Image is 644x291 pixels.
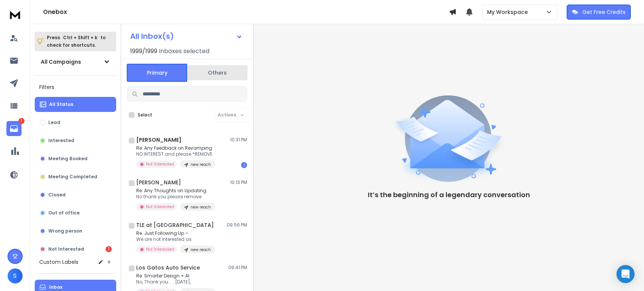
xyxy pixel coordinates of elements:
h1: [PERSON_NAME] [136,179,181,186]
p: new reach [191,162,211,167]
button: Meeting Completed [35,169,116,184]
h1: All Campaigns [41,58,81,66]
p: Closed [48,192,66,198]
h1: TLE at [GEOGRAPHIC_DATA] [136,221,214,229]
a: 1 [6,121,22,136]
p: My Workspace [487,8,531,16]
p: 09:56 PM [227,222,247,228]
p: Press to check for shortcuts. [47,34,106,49]
h3: Filters [35,82,116,92]
button: Closed [35,187,116,202]
span: 1999 / 1999 [130,47,157,56]
button: Interested [35,133,116,148]
p: Meeting Completed [48,174,97,180]
img: logo [8,8,23,21]
button: S [8,268,23,283]
div: Open Intercom Messenger [616,265,635,283]
button: All Campaigns [35,54,116,69]
p: No, Thank you..... [DATE], [136,279,215,285]
p: We are not interested as [136,236,215,242]
p: NO INTEREST and please *REMOVE [136,151,215,157]
p: 10:13 PM [230,179,247,185]
p: Inbox [49,284,62,290]
button: All Status [35,97,116,112]
p: No thank you please remove [136,194,215,200]
h3: Inboxes selected [159,47,209,56]
div: 1 [106,246,112,252]
p: Not Interested [146,247,174,252]
button: All Inbox(s) [124,29,249,44]
p: 09:41 PM [228,265,247,271]
h1: All Inbox(s) [130,32,174,40]
h1: [PERSON_NAME] [136,136,181,144]
p: Re: Smarter Design + AI [136,273,215,279]
p: Meeting Booked [48,156,88,162]
p: Lead [48,119,60,126]
p: Wrong person [48,228,82,234]
div: 1 [241,162,247,168]
button: Primary [127,64,187,82]
h1: Onebox [43,8,449,17]
button: Out of office [35,205,116,221]
button: Not Interested1 [35,242,116,257]
p: Interested [48,138,74,144]
label: Select [138,112,152,118]
button: Get Free Credits [567,5,631,20]
p: Re: Any Feedback on Revamping [136,145,215,151]
h1: Los Gatos Auto Service [136,264,200,271]
button: Meeting Booked [35,151,116,166]
h3: Custom Labels [39,258,78,266]
p: new reach [191,247,211,253]
button: Others [187,64,247,81]
p: Not Interested [146,204,174,210]
p: 10:31 PM [230,137,247,143]
span: Ctrl + Shift + k [62,33,98,42]
p: 1 [18,118,25,124]
p: Re: Any Thoughts on Updating [136,188,215,194]
p: new reach [191,204,211,210]
p: Not Interested [146,161,174,167]
p: All Status [49,101,73,107]
p: Get Free Credits [583,8,626,16]
p: It’s the beginning of a legendary conversation [368,190,530,200]
p: Out of office [48,210,80,216]
button: Lead [35,115,116,130]
p: Re: Just Following Up – [136,230,215,236]
p: Not Interested [48,246,84,252]
button: Wrong person [35,224,116,239]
